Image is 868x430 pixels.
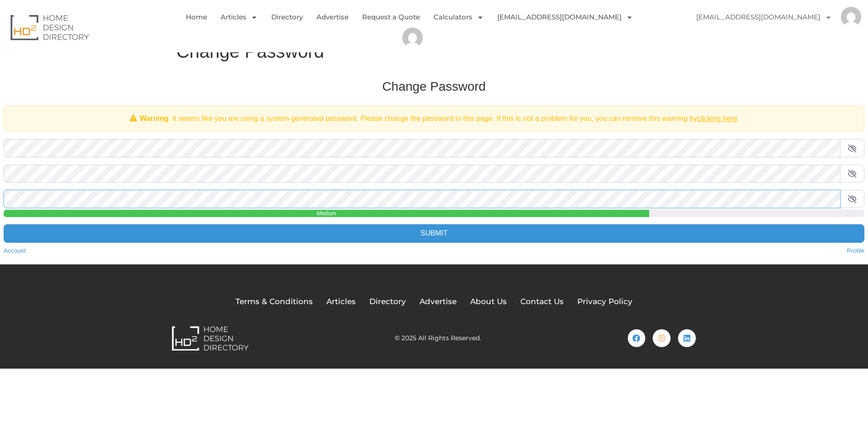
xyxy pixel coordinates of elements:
a: Account [4,246,26,255]
a: About Us [470,296,507,308]
a: clicking here [697,115,737,122]
a: Articles [221,7,258,28]
a: Home [186,7,207,28]
a: Advertise [420,296,457,308]
a: Directory [369,296,406,308]
a: [EMAIL_ADDRESS][DOMAIN_NAME] [497,7,633,28]
div: : It seems like you are using a system generated password. Please change the password in this pag... [4,106,864,132]
a: [EMAIL_ADDRESS][DOMAIN_NAME] [687,7,841,28]
a: Profile [847,246,864,255]
strong: Warning [140,115,168,122]
a: Terms & Conditions [236,296,313,308]
a: Directory [271,7,303,28]
img: SEQ Seqsparky551@gmail.com [841,7,861,27]
input: Submit [4,224,864,242]
a: Advertise [316,7,349,28]
h2: © 2025 All Rights Reserved. [395,335,481,341]
nav: Menu [687,7,861,28]
a: Privacy Policy [577,296,632,308]
a: Articles [326,296,356,308]
div: Medium [4,210,649,217]
nav: Menu [176,7,649,48]
a: Request a Quote [362,7,420,28]
h3: Change Password [4,79,864,95]
a: Calculators [434,7,484,28]
a: Contact Us [520,296,564,308]
img: SEQ Seqsparky551@gmail.com [402,28,423,48]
